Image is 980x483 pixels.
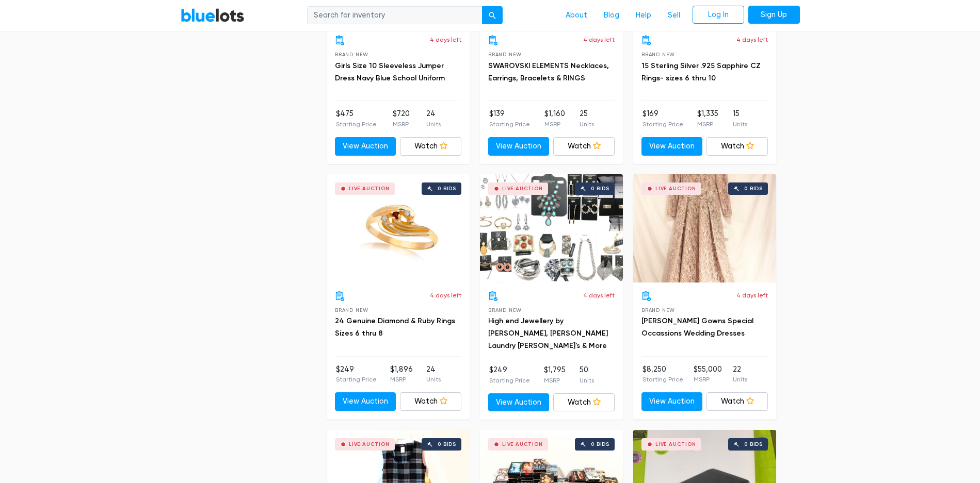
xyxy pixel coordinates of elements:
a: SWAROVSKI ELEMENTS Necklaces, Earrings, Bracelets & RINGS [488,61,609,82]
p: Starting Price [489,120,530,129]
p: MSRP [390,375,413,384]
a: [PERSON_NAME] Gowns Special Occassions Wedding Dresses [641,317,753,338]
p: Units [733,375,747,384]
a: View Auction [641,137,703,156]
a: Watch [706,137,768,156]
a: BlueLots [181,8,245,23]
a: Live Auction 0 bids [327,174,470,282]
a: View Auction [335,137,396,156]
p: 4 days left [583,291,615,300]
li: $1,160 [544,108,565,129]
div: 0 bids [744,442,763,447]
p: MSRP [694,375,722,384]
a: View Auction [335,392,396,411]
div: 0 bids [591,186,609,191]
li: 24 [426,108,441,129]
a: Sign Up [748,6,800,24]
p: 4 days left [736,35,768,44]
li: 24 [426,364,441,385]
p: 4 days left [430,291,461,300]
li: $1,795 [544,364,566,385]
li: $139 [489,108,530,129]
a: Watch [400,392,461,411]
li: 25 [580,108,594,129]
a: Watch [706,392,768,411]
a: Watch [553,137,615,156]
div: Live Auction [349,186,390,191]
p: 4 days left [583,35,615,44]
a: Watch [400,137,461,156]
span: Brand New [335,52,368,57]
div: 0 bids [438,442,456,447]
div: 0 bids [744,186,763,191]
li: 15 [733,108,747,129]
span: Brand New [488,52,522,57]
p: Starting Price [336,375,377,384]
li: 50 [580,364,594,385]
span: Brand New [335,307,368,313]
a: Blog [596,6,628,25]
a: Sell [660,6,688,25]
a: 24 Genuine Diamond & Ruby Rings Sizes 6 thru 8 [335,317,455,338]
span: Brand New [641,307,675,313]
a: Girls Size 10 Sleeveless Jumper Dress Navy Blue School Uniform [335,61,445,82]
li: $720 [393,108,410,129]
p: Units [426,120,441,129]
div: Live Auction [349,442,390,447]
p: MSRP [393,120,410,129]
li: $1,896 [390,364,413,385]
div: Live Auction [502,186,543,191]
a: High end Jewellery by [PERSON_NAME], [PERSON_NAME] Laundry [PERSON_NAME]'s & More [488,317,608,350]
p: MSRP [544,120,565,129]
p: Starting Price [642,120,683,129]
li: $249 [489,364,530,385]
li: $55,000 [694,364,722,385]
span: Brand New [641,52,675,57]
p: 4 days left [736,291,768,300]
div: Live Auction [655,442,696,447]
a: View Auction [488,393,550,412]
p: Units [580,376,594,385]
a: About [557,6,596,25]
input: Search for inventory [307,6,483,25]
a: Help [628,6,660,25]
p: Units [733,120,747,129]
span: Brand New [488,307,522,313]
p: MSRP [697,120,718,129]
a: Live Auction 0 bids [633,174,776,282]
a: View Auction [488,137,550,156]
li: 22 [733,364,747,385]
li: $1,335 [697,108,718,129]
a: View Auction [641,392,703,411]
li: $8,250 [642,364,683,385]
div: Live Auction [502,442,543,447]
div: 0 bids [591,442,609,447]
li: $249 [336,364,377,385]
div: Live Auction [655,186,696,191]
a: Log In [693,6,744,24]
p: Starting Price [642,375,683,384]
a: Live Auction 0 bids [480,174,623,282]
p: MSRP [544,376,566,385]
p: Starting Price [489,376,530,385]
p: Units [580,120,594,129]
p: Starting Price [336,120,377,129]
div: 0 bids [438,186,456,191]
p: Units [426,375,441,384]
a: Watch [553,393,615,412]
a: 15 Sterling Silver .925 Sapphire CZ Rings- sizes 6 thru 10 [641,61,761,82]
p: 4 days left [430,35,461,44]
li: $169 [642,108,683,129]
li: $475 [336,108,377,129]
